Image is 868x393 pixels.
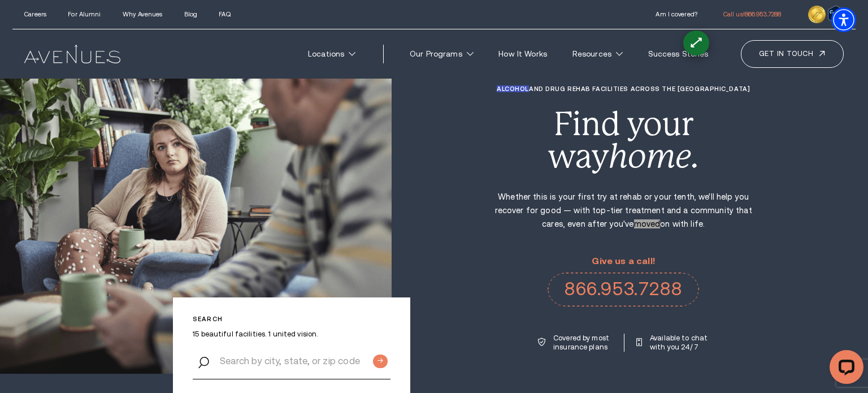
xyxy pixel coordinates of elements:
[821,346,868,393] iframe: LiveChat chat widget
[298,44,365,64] a: Locations
[741,40,844,67] a: Get in touch
[638,44,718,64] a: Success Stories
[636,334,709,352] a: Available to chat with you 24/7
[553,334,612,352] p: Covered by most insurance plans
[656,11,697,18] a: Am I covered?
[68,11,101,18] a: For Alumni
[745,11,781,18] span: 866.953.7288
[548,256,699,266] p: Give us a call!
[193,316,390,323] p: Search
[494,108,753,173] div: Find your way
[634,219,661,228] span: Category: Unreliable Claims - Political, Term: "Moved"
[650,334,709,352] p: Available to chat with you 24/7
[494,85,753,93] h1: and Drug Rehab Facilities across the [GEOGRAPHIC_DATA]
[184,11,197,18] a: Blog
[24,11,46,18] a: Careers
[123,11,162,18] a: Why Avenues
[219,11,230,18] a: FAQ
[489,44,557,64] a: How It Works
[497,85,529,92] span: Category: Alcohol, Term: "alcohol"
[563,44,632,64] a: Resources
[609,137,699,175] i: home.
[494,190,753,231] p: Whether this is your first try at rehab or your tenth, we'll help you recover for good — with top...
[831,7,856,32] div: Accessibility Menu
[400,44,483,64] a: Our Programs
[538,334,612,352] a: Covered by most insurance plans
[687,34,705,52] div: ⟷
[548,273,699,306] a: call 866.953.7288
[193,343,390,379] input: Search by city, state, or zip code
[193,330,390,339] p: 15 beautiful facilities. 1 united vision.
[723,11,781,18] a: call 866.953.7288
[373,355,388,368] input: Submit button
